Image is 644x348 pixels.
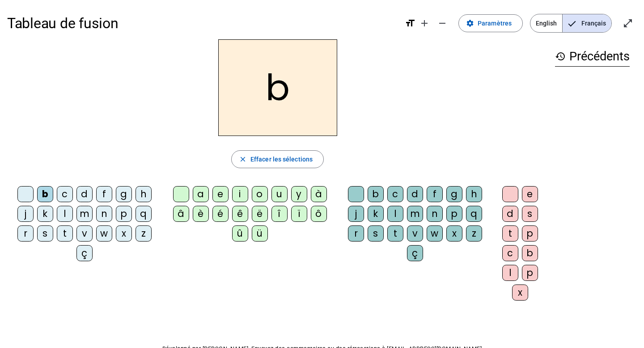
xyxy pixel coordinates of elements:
div: t [387,225,403,242]
div: è [193,206,209,222]
h3: Précédents [555,47,630,67]
div: p [446,206,462,222]
div: d [502,206,518,222]
button: Augmenter la taille de la police [415,14,433,32]
div: o [252,186,268,202]
div: m [407,206,423,222]
div: ô [311,206,327,222]
div: ê [232,206,248,222]
div: û [232,225,248,242]
div: q [136,206,152,222]
div: p [522,265,538,281]
div: d [407,186,423,202]
span: English [530,14,562,32]
div: s [37,225,53,242]
span: Paramètres [478,18,512,29]
div: î [271,206,288,222]
div: â [173,206,189,222]
h2: b [218,39,337,136]
div: p [116,206,132,222]
div: l [387,206,403,222]
div: w [427,225,443,242]
div: e [522,186,538,202]
div: h [466,186,482,202]
div: é [212,206,229,222]
div: s [522,206,538,222]
div: w [96,225,112,242]
div: k [368,206,384,222]
div: d [76,186,93,202]
div: v [76,225,93,242]
div: p [522,225,538,242]
mat-icon: settings [466,19,474,27]
div: c [57,186,73,202]
div: j [348,206,364,222]
div: s [368,225,384,242]
div: r [17,225,34,242]
div: i [232,186,248,202]
div: t [502,225,518,242]
div: z [466,225,482,242]
mat-icon: remove [437,18,448,29]
div: k [37,206,53,222]
h1: Tableau de fusion [7,9,398,38]
div: j [17,206,34,222]
div: a [193,186,209,202]
div: f [96,186,112,202]
span: Effacer les sélections [250,154,313,165]
div: x [446,225,462,242]
div: u [271,186,288,202]
div: l [57,206,73,222]
button: Entrer en plein écran [619,14,637,32]
div: h [136,186,152,202]
div: ç [76,245,93,261]
div: ë [252,206,268,222]
div: e [212,186,229,202]
mat-button-toggle-group: Language selection [530,14,612,33]
div: ü [252,225,268,242]
div: b [37,186,53,202]
div: n [427,206,443,222]
div: f [427,186,443,202]
div: g [446,186,462,202]
mat-icon: close [239,155,247,163]
div: ï [291,206,307,222]
button: Effacer les sélections [231,150,324,168]
div: l [502,265,518,281]
div: m [76,206,93,222]
div: b [368,186,384,202]
div: v [407,225,423,242]
div: q [466,206,482,222]
span: Français [563,14,611,32]
div: n [96,206,112,222]
button: Diminuer la taille de la police [433,14,451,32]
mat-icon: format_size [405,18,415,29]
mat-icon: open_in_full [623,18,633,29]
div: x [116,225,132,242]
div: à [311,186,327,202]
mat-icon: history [555,51,566,62]
div: t [57,225,73,242]
div: c [387,186,403,202]
div: ç [407,245,423,261]
div: c [502,245,518,261]
button: Paramètres [458,14,523,32]
div: x [512,284,528,301]
div: b [522,245,538,261]
div: z [136,225,152,242]
div: y [291,186,307,202]
div: r [348,225,364,242]
div: g [116,186,132,202]
mat-icon: add [419,18,430,29]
